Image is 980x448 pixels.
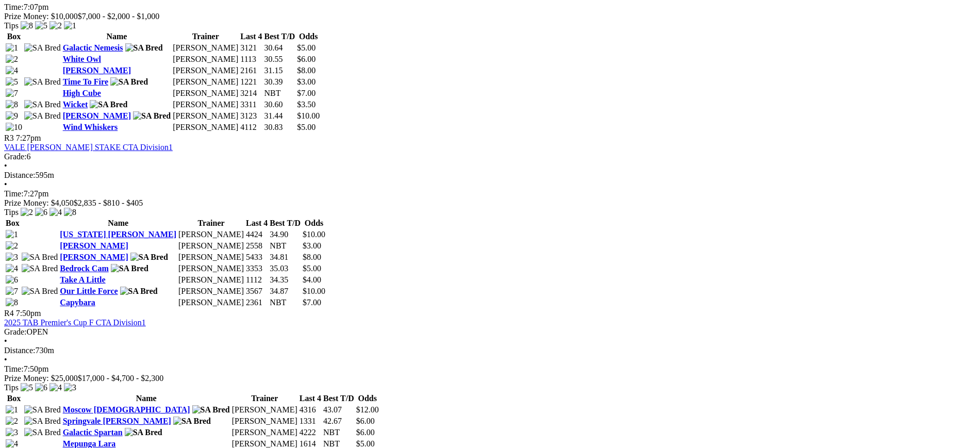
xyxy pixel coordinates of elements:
[63,439,116,448] a: Mepunga Lara
[4,327,27,336] span: Grade:
[111,264,148,273] img: SA Bred
[63,123,118,131] a: Wind Whiskers
[356,439,375,448] span: $5.00
[172,88,239,98] td: [PERSON_NAME]
[62,393,230,404] th: Name
[245,252,268,262] td: 5433
[60,298,95,307] a: Capybara
[4,318,146,327] a: 2025 TAB Premier's Cup F CTA Division1
[172,65,239,76] td: [PERSON_NAME]
[4,12,976,21] div: Prize Money: $10,000
[6,405,18,414] img: 1
[63,77,108,86] a: Time To Fire
[4,21,19,30] span: Tips
[4,189,976,198] div: 7:27pm
[16,134,41,142] span: 7:27pm
[297,66,315,75] span: $8.00
[173,417,211,426] img: SA Bred
[4,355,7,364] span: •
[178,252,244,262] td: [PERSON_NAME]
[303,230,325,239] span: $10.00
[172,54,239,64] td: [PERSON_NAME]
[21,383,33,392] img: 5
[264,99,296,110] td: 30.60
[323,416,355,426] td: 42.67
[78,12,160,21] span: $7,000 - $2,000 - $1,000
[63,89,101,97] a: High Cube
[6,417,18,426] img: 2
[4,364,24,373] span: Time:
[4,198,976,208] div: Prize Money: $4,050
[6,275,18,285] img: 6
[264,122,296,132] td: 30.83
[240,54,262,64] td: 1113
[35,208,47,217] img: 6
[49,208,62,217] img: 4
[245,241,268,251] td: 2558
[245,275,268,285] td: 1112
[172,122,239,132] td: [PERSON_NAME]
[60,230,176,239] a: [US_STATE] [PERSON_NAME]
[60,253,128,261] a: [PERSON_NAME]
[264,88,296,98] td: NBT
[356,417,375,425] span: $6.00
[240,88,262,98] td: 3214
[7,32,21,41] span: Box
[6,219,20,227] span: Box
[172,99,239,110] td: [PERSON_NAME]
[35,383,47,392] img: 6
[62,31,172,42] th: Name
[4,143,173,152] a: VALE [PERSON_NAME] STAKE CTA Division1
[356,405,379,414] span: $12.00
[297,111,320,120] span: $10.00
[4,171,35,179] span: Distance:
[6,123,22,132] img: 10
[240,122,262,132] td: 4112
[6,230,18,239] img: 1
[297,100,315,109] span: $3.50
[22,253,58,262] img: SA Bred
[63,417,171,425] a: Springvale [PERSON_NAME]
[24,77,61,87] img: SA Bred
[303,287,325,295] span: $10.00
[269,218,301,228] th: Best T/D
[125,43,163,53] img: SA Bred
[6,55,18,64] img: 2
[240,43,262,53] td: 3121
[240,111,262,121] td: 3123
[6,264,18,273] img: 4
[7,394,21,403] span: Box
[49,383,62,392] img: 4
[4,152,27,161] span: Grade:
[245,297,268,308] td: 2361
[21,21,33,30] img: 8
[4,3,24,11] span: Time:
[192,405,230,414] img: SA Bred
[125,428,162,437] img: SA Bred
[303,275,321,284] span: $4.00
[4,208,19,217] span: Tips
[240,99,262,110] td: 3311
[269,286,301,296] td: 34.87
[178,297,244,308] td: [PERSON_NAME]
[303,241,321,250] span: $3.00
[231,393,298,404] th: Trainer
[63,100,88,109] a: Wicket
[63,428,123,437] a: Galactic Spartan
[6,287,18,296] img: 7
[178,263,244,274] td: [PERSON_NAME]
[63,405,190,414] a: Moscow [DEMOGRAPHIC_DATA]
[297,77,315,86] span: $3.00
[35,21,47,30] img: 5
[245,263,268,274] td: 3353
[178,218,244,228] th: Trainer
[269,241,301,251] td: NBT
[4,364,976,374] div: 7:50pm
[4,374,976,383] div: Prize Money: $25,000
[22,264,58,273] img: SA Bred
[231,416,298,426] td: [PERSON_NAME]
[130,253,168,262] img: SA Bred
[172,31,239,42] th: Trainer
[240,65,262,76] td: 2161
[302,218,326,228] th: Odds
